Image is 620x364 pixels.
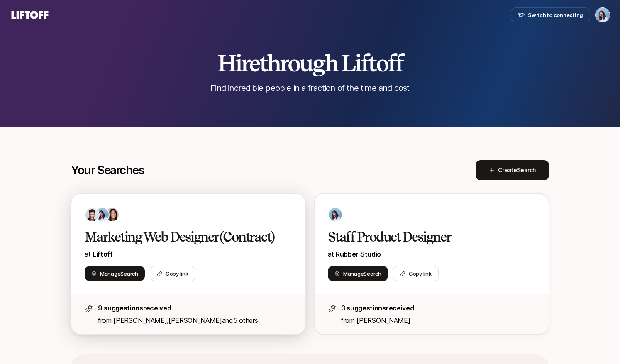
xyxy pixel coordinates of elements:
[85,304,93,313] img: star-icon
[476,160,549,180] button: CreateSearch
[511,7,590,22] button: Switch to connecting
[150,266,195,281] button: Copy link
[95,208,109,221] img: 3b21b1e9_db0a_4655_a67f_ab9b1489a185.jpg
[168,316,222,325] span: [PERSON_NAME]
[336,250,381,258] span: Rubber Studio
[233,316,258,325] span: 5 others
[210,82,409,94] p: Find incredible people in a fraction of the time and cost
[85,208,99,221] img: 7bf30482_e1a5_47b4_9e0f_fc49ddd24bf6.jpg
[120,270,138,277] span: Search
[113,316,167,325] span: [PERSON_NAME]
[85,229,275,245] h2: Marketing Web Designer (Contract)
[98,303,292,313] p: 9 suggestions received
[328,249,535,259] p: at
[328,266,388,281] button: ManageSearch
[100,269,138,278] span: Manage
[217,51,403,76] h2: Hire
[105,208,119,221] img: 71d7b91d_d7cb_43b4_a7ea_a9b2f2cc6e03.jpg
[356,316,410,325] span: [PERSON_NAME]
[85,249,292,259] p: at
[364,270,381,277] span: Search
[259,49,403,77] span: through Liftoff
[328,229,518,245] h2: Staff Product Designer
[517,166,536,173] span: Search
[341,303,535,313] p: 3 suggestions received
[393,266,439,281] button: Copy link
[222,316,258,325] span: and
[341,315,535,326] p: from
[498,165,536,175] span: Create
[596,8,610,22] img: Dan Tase
[528,11,583,19] span: Switch to connecting
[343,269,381,278] span: Manage
[85,266,145,281] button: ManageSearch
[167,316,222,325] span: ,
[328,304,336,313] img: star-icon
[93,250,113,258] a: Liftoff
[98,315,292,326] p: from
[71,164,144,177] p: Your Searches
[329,208,342,221] img: 3b21b1e9_db0a_4655_a67f_ab9b1489a185.jpg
